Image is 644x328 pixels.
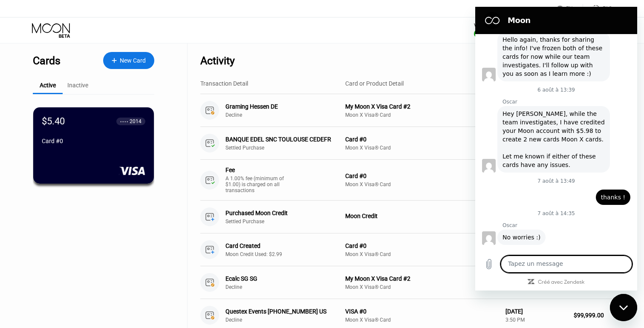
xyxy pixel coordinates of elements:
div: 2014 [130,118,142,124]
div: Active [40,82,56,89]
div: BANQUE EDEL SNC TOULOUSE CEDEFRSettled PurchaseCard #0Moon X Visa® Card[DATE]1:04 PM$176.17 [200,127,612,160]
iframe: Fenêtre de messagerie [475,7,637,291]
div: FeeA 1.00% fee (minimum of $1.00) is charged on all transactionsCard #0Moon X Visa® Card[DATE]1:0... [200,160,612,201]
div: VISA #0 [345,308,499,315]
div: Card CreatedMoon Credit Used: $2.99Card #0Moon X Visa® Card[DATE]1:50 PM$2.99 [200,233,612,266]
div: ● ● ● ● [120,120,128,123]
div: $5.40● ● ● ●2014Card #0 [33,107,154,184]
div: FAQ [603,6,612,12]
div: [DATE] [505,308,567,315]
div: FAQ [583,4,612,13]
div: Card #0 [345,136,499,143]
div: Inactive [67,82,88,89]
div: Activity [200,55,235,67]
div: Moon X Visa® Card [345,181,499,187]
div: Visa Monthly Spend Limit [474,23,533,29]
div: New Card [120,57,146,64]
div: Purchased Moon Credit [225,210,341,216]
div: My Moon X Visa Card #2 [345,275,499,282]
div: Moon Credit [345,213,499,219]
div: Decline [225,284,350,290]
div: A 1.00% fee (minimum of $1.00) is charged on all transactions [225,176,289,193]
div: Purchased Moon CreditSettled PurchaseMoon Credit[DATE]12:58 PM$180.01 [200,201,612,233]
div: $5.40 [42,116,65,127]
div: Fee [225,167,285,173]
div: Questex Events [PHONE_NUMBER] US [225,308,341,315]
div: Decline [225,112,350,118]
div: Moon X Visa® Card [345,112,499,118]
div: Settled Purchase [225,145,350,151]
div: Visa Monthly Spend Limit$176.18/$4,000.00 [474,23,533,38]
div: Decline [225,317,350,323]
div: Moon X Visa® Card [345,317,499,323]
div: Card #0 [345,242,499,249]
div: Card #0 [42,138,145,144]
div: EN [566,6,573,12]
iframe: Bouton de lancement de la fenêtre de messagerie, conversation en cours [610,294,637,321]
div: Graming Hessen DEDeclineMy Moon X Visa Card #2Moon X Visa® Card[DATE]4:54 PM$12.00 [200,94,612,127]
div: EN [557,4,583,13]
div: Ecalc SG SGDeclineMy Moon X Visa Card #2Moon X Visa® Card[DATE]4:45 AM$17.98 [200,266,612,299]
div: New Card [103,52,154,69]
div: Settled Purchase [225,219,350,224]
div: Moon X Visa® Card [345,145,499,151]
div: Moon X Visa® Card [345,284,499,290]
div: 3:50 PM [505,317,567,323]
div: Card #0 [345,173,499,179]
div: My Moon X Visa Card #2 [345,103,499,110]
div: Card Created [225,242,341,249]
div: Ecalc SG SG [225,275,341,282]
div: Moon X Visa® Card [345,251,499,257]
div: Transaction Detail [200,80,248,87]
div: BANQUE EDEL SNC TOULOUSE CEDEFR [225,136,341,143]
div: Card or Product Detail [345,80,404,87]
div: $99,999.00 [574,312,612,319]
div: Graming Hessen DE [225,103,341,110]
div: Moon Credit Used: $2.99 [225,251,350,257]
div: Cards [33,55,61,67]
